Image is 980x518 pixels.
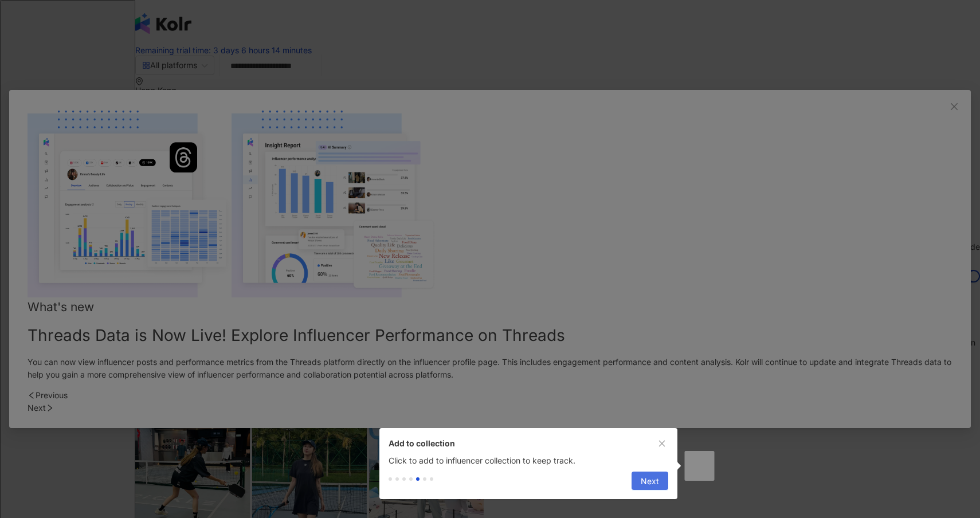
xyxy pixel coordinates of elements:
[389,437,668,450] div: Add to collection
[658,439,666,448] span: close
[641,472,659,490] span: Next
[656,437,668,450] button: close
[632,472,668,490] button: Next
[379,454,677,467] div: Click to add to influencer collection to keep track.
